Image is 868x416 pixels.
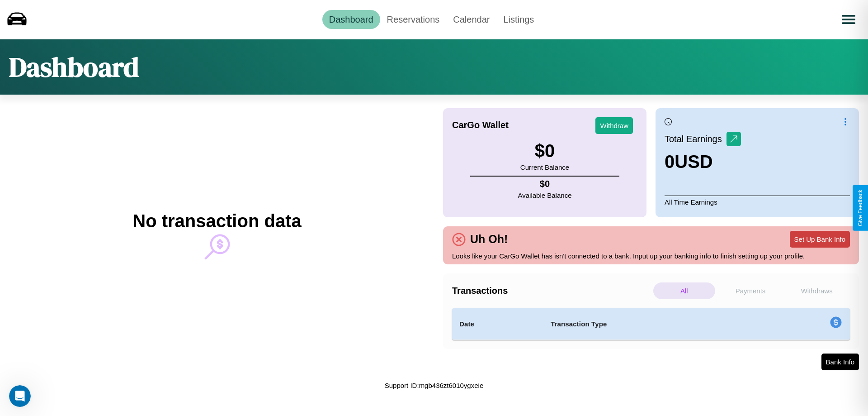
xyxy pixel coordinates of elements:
[380,10,447,29] a: Reservations
[452,250,850,262] p: Looks like your CarGo Wallet has isn't connected to a bank. Input up your banking info to finish ...
[786,282,848,299] p: Withdraws
[385,379,483,392] p: Support ID: mgb436zt6010ygxeie
[665,152,741,172] h3: 0 USD
[836,7,861,32] button: Open menu
[551,319,756,330] h4: Transaction Type
[466,233,512,246] h4: Uh Oh!
[496,10,541,29] a: Listings
[520,161,569,173] p: Current Balance
[452,120,509,130] h4: CarGo Wallet
[595,117,633,134] button: Withdraw
[446,10,496,29] a: Calendar
[665,196,850,208] p: All Time Earnings
[132,211,301,231] h2: No transaction data
[665,131,726,147] p: Total Earnings
[518,189,572,201] p: Available Balance
[720,282,782,299] p: Payments
[459,319,536,330] h4: Date
[9,48,139,86] h1: Dashboard
[322,10,380,29] a: Dashboard
[518,179,572,189] h4: $ 0
[821,354,859,370] button: Bank Info
[9,385,31,407] iframe: Intercom live chat
[857,190,863,226] div: Give Feedback
[790,231,850,248] button: Set Up Bank Info
[452,308,850,340] table: simple table
[452,286,651,296] h4: Transactions
[520,141,569,161] h3: $ 0
[653,282,715,299] p: All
